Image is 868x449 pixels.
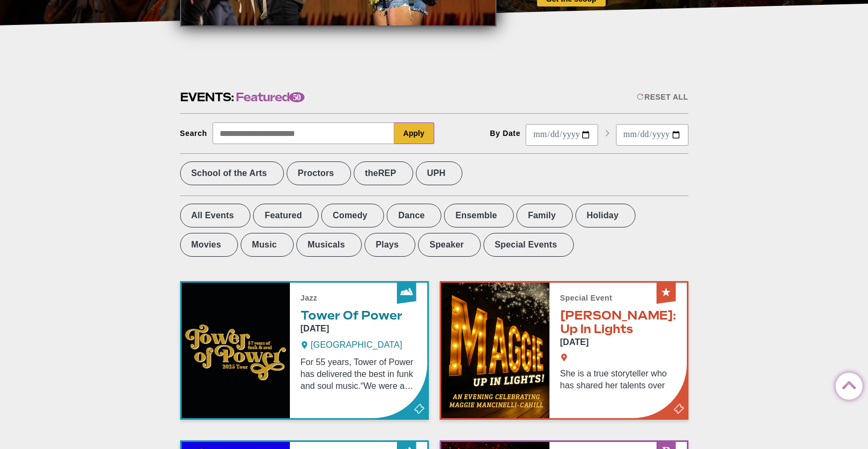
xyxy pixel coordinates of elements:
label: School of the Arts [180,161,284,185]
div: By Date [490,129,521,138]
div: Reset All [637,93,688,101]
h2: Events: [180,89,304,106]
div: Search [180,129,208,138]
label: Speaker [418,233,480,257]
label: Dance [387,204,441,227]
span: Featured [236,89,304,106]
label: Musicals [296,233,362,257]
a: Back to Top [836,373,857,395]
label: All Events [180,204,251,227]
label: Ensemble [444,204,514,227]
label: Proctors [287,161,351,185]
label: Plays [365,233,416,257]
label: Holiday [575,204,635,227]
label: Movies [180,233,238,257]
label: Family [516,204,573,227]
label: theREP [354,161,413,185]
label: Featured [253,204,319,227]
button: Apply [394,122,434,144]
label: Music [241,233,294,257]
label: UPH [416,161,462,185]
label: Special Events [483,233,574,257]
span: 50 [289,92,304,102]
label: Comedy [321,204,384,227]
